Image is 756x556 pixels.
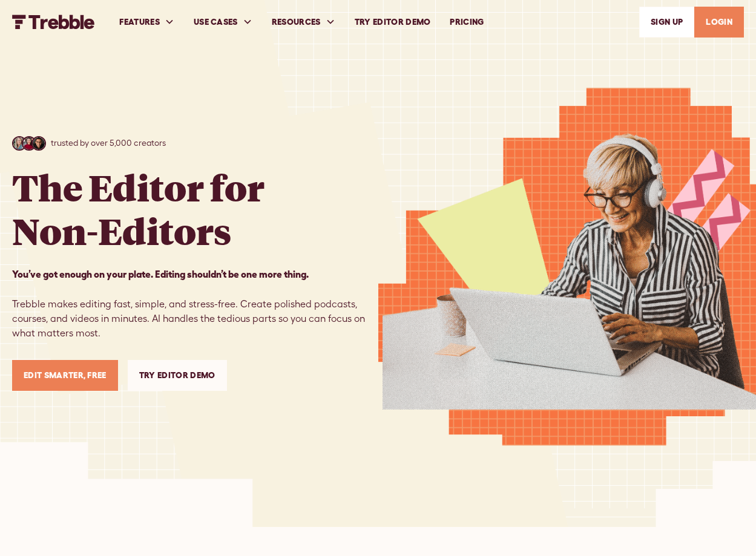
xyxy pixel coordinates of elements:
[51,137,166,149] p: trusted by over 5,000 creators
[12,15,95,29] img: Trebble FM Logo
[194,16,238,28] div: USE CASES
[119,16,160,28] div: FEATURES
[272,16,321,28] div: RESOURCES
[128,360,227,391] a: Try Editor Demo
[440,1,493,43] a: PRICING
[694,7,744,38] a: LOGIN
[12,267,378,341] p: Trebble makes editing fast, simple, and stress-free. Create polished podcasts, courses, and video...
[639,7,694,38] a: SIGn UP
[12,269,309,280] strong: You’ve got enough on your plate. Editing shouldn’t be one more thing. ‍
[184,1,262,43] div: USE CASES
[12,360,118,391] a: Edit Smarter, Free
[345,1,441,43] a: Try Editor Demo
[110,1,184,43] div: FEATURES
[262,1,345,43] div: RESOURCES
[12,165,265,252] h1: The Editor for Non-Editors
[12,15,95,29] a: home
